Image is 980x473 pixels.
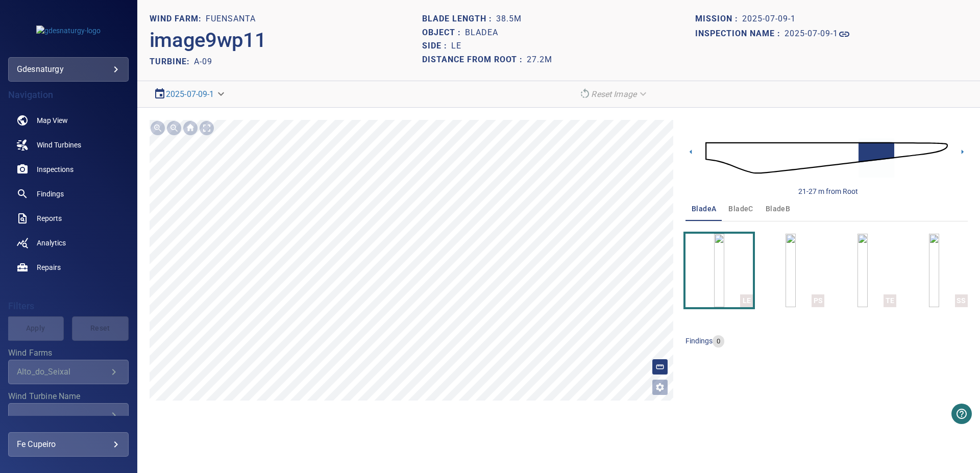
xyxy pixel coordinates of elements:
[812,294,824,307] div: PS
[150,57,194,66] h2: TURBINE:
[695,14,742,24] h1: Mission :
[37,115,68,126] span: Map View
[36,26,101,36] img: gdesnaturgy-logo
[150,85,231,103] div: 2025-07-09-1
[199,120,215,136] div: Toggle full page
[786,234,796,307] a: PS
[798,186,858,196] div: 21-27 m from Root
[37,213,62,223] span: Reports
[8,90,129,100] h4: Navigation
[766,203,790,215] span: bladeB
[713,337,724,346] span: 0
[8,133,129,157] a: windturbines noActive
[742,14,796,24] h1: 2025-07-09-1
[685,337,713,345] span: findings
[422,28,465,38] h1: Object :
[900,234,968,307] button: SS
[8,57,129,82] div: gdesnaturgy
[37,189,64,199] span: Findings
[182,120,199,136] div: Go home
[955,294,968,307] div: SS
[8,255,129,280] a: repairs noActive
[652,379,668,395] button: Open image filters and tagging options
[8,231,129,255] a: analytics noActive
[705,129,948,187] img: d
[527,55,552,65] h1: 27.2m
[465,28,498,38] h1: bladeA
[17,367,108,377] div: Alto_do_Seixal
[929,234,939,307] a: SS
[166,89,214,99] a: 2025-07-09-1
[37,238,66,248] span: Analytics
[37,164,73,175] span: Inspections
[37,262,61,272] span: Repairs
[206,14,256,24] h1: Fuensanta
[785,28,850,40] a: 2025-07-09-1
[194,57,212,66] h2: A-09
[591,89,636,99] em: Reset Image
[17,61,120,78] div: gdesnaturgy
[150,28,266,53] h2: image9wp11
[422,14,496,24] h1: Blade length :
[37,140,81,150] span: Wind Turbines
[8,403,129,428] div: Wind Turbine Name
[166,120,182,136] div: Zoom out
[828,234,896,307] button: TE
[422,41,451,51] h1: Side :
[757,234,824,307] button: PS
[8,182,129,206] a: findings noActive
[785,29,838,39] h1: 2025-07-09-1
[692,203,716,215] span: bladeA
[728,203,753,215] span: bladeC
[714,234,724,307] a: LE
[857,234,868,307] a: TE
[8,108,129,133] a: map noActive
[150,120,166,136] div: Zoom in
[8,206,129,231] a: reports noActive
[575,85,653,103] div: Reset Image
[695,29,785,39] h1: Inspection name :
[8,157,129,182] a: inspections noActive
[8,349,129,357] label: Wind Farms
[150,14,206,24] h1: WIND FARM:
[496,14,522,24] h1: 38.5m
[8,392,129,401] label: Wind Turbine Name
[884,294,896,307] div: TE
[451,41,461,51] h1: LE
[422,55,527,65] h1: Distance from root :
[8,301,129,311] h4: Filters
[8,360,129,384] div: Wind Farms
[17,436,120,453] div: Fe Cupeiro
[740,294,753,307] div: LE
[685,234,753,307] button: LE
